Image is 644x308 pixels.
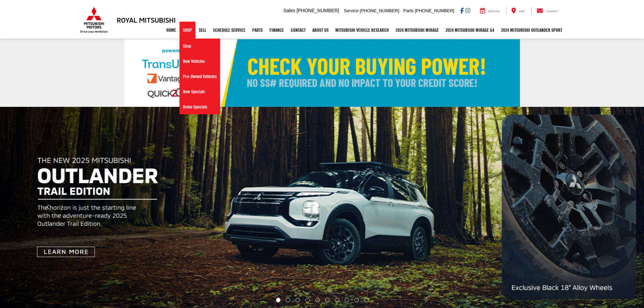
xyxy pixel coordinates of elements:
[531,7,564,14] a: Contact
[180,54,220,69] a: New Vehicles
[296,298,300,302] li: Go to slide number 3.
[180,69,220,84] a: Pre-Owned Vehicles
[210,22,249,39] a: Schedule Service: Opens in a new tab
[124,39,520,107] img: Check Your Buying Power
[442,22,498,39] a: 2024 Mitsubishi Mirage G4
[287,22,309,39] a: Contact
[392,22,442,39] a: 2024 Mitsubishi Mirage
[465,8,470,13] a: Instagram: Click to visit our Instagram page
[315,298,320,302] li: Go to slide number 5.
[180,39,220,54] a: Shop
[325,298,329,302] li: Go to slide number 6.
[117,16,176,24] h3: Royal Mitsubishi
[360,8,399,13] span: [PHONE_NUMBER]
[180,99,220,114] a: Demo Specials
[195,22,210,39] a: Sell
[306,298,310,302] li: Go to slide number 4.
[180,22,195,39] a: Shop
[475,7,505,14] a: Service
[344,298,349,302] li: Go to slide number 8.
[332,22,392,39] a: Mitsubishi Vehicle Research
[415,8,454,13] span: [PHONE_NUMBER]
[498,22,566,39] a: 2024 Mitsubishi Outlander SPORT
[519,10,525,13] span: Map
[79,7,109,33] img: Mitsubishi
[286,298,290,302] li: Go to slide number 2.
[296,8,339,13] span: [PHONE_NUMBER]
[249,22,266,39] a: Parts: Opens in a new tab
[488,10,500,13] span: Service
[403,8,413,13] span: Parts
[283,8,295,13] span: Sales
[266,22,287,39] a: Finance
[547,120,644,294] button: Click to view next picture.
[546,10,558,13] span: Contact
[309,22,332,39] a: About Us
[354,298,359,302] li: Go to slide number 9.
[180,84,220,99] a: New Specials
[163,22,180,39] a: Home
[276,298,280,302] li: Go to slide number 1.
[364,298,368,302] li: Go to slide number 10.
[506,7,530,14] a: Map
[460,8,464,13] a: Facebook: Click to visit our Facebook page
[344,8,358,13] span: Service
[335,298,339,302] li: Go to slide number 7.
